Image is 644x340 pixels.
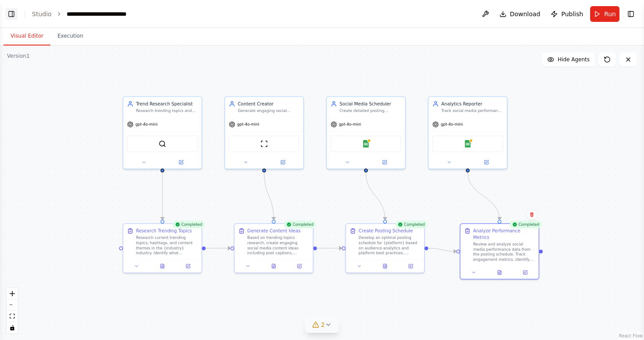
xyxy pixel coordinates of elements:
button: Visual Editor [4,27,50,46]
div: Social Media Scheduler [340,101,401,107]
div: Analytics Reporter [441,101,503,107]
span: gpt-4o-mini [135,122,158,127]
img: Google Sheets [464,140,471,147]
div: Generate Content Ideas [248,228,301,234]
button: Open in side panel [400,262,421,270]
div: Completed [395,221,428,228]
div: Review and analyze social media performance data from the posting schedule. Track engagement metr... [473,242,535,262]
button: Open in side panel [265,158,301,166]
button: 2 [305,317,339,333]
button: Open in side panel [163,158,199,166]
button: View output [260,262,287,270]
div: Completed [510,221,542,228]
div: Content CreatorGenerate engaging social media content ideas, write compelling captions, and creat... [224,96,304,169]
div: Research trending topics and hashtags in the {industry} industry, analyze competitor content perf... [136,108,198,113]
span: 2 [321,320,325,329]
div: Analytics ReporterTrack social media performance metrics, analyze engagement data, generate insig... [428,96,507,169]
span: Hide Agents [558,56,590,63]
div: Trend Research SpecialistResearch trending topics and hashtags in the {industry} industry, analyz... [123,96,202,169]
button: Open in side panel [367,158,403,166]
div: Version 1 [7,53,30,60]
button: Show left sidebar [5,8,18,20]
span: Publish [561,10,583,18]
a: Studio [32,11,52,18]
button: zoom in [7,288,18,299]
button: View output [486,269,513,276]
g: Edge from ed08fab0-bf38-4b52-9137-64776d7cb08d to ab4e4abd-718a-4931-a018-ecde54ce6009 [428,245,456,255]
div: Develop an optimal posting schedule for {platform} based on audience analytics and platform best ... [359,235,421,256]
nav: breadcrumb [32,10,156,18]
button: Run [590,6,619,22]
button: fit view [7,311,18,322]
div: Content Creator [238,101,300,107]
div: Research Trending Topics [136,228,191,234]
g: Edge from be3aeb80-2893-49fa-a048-4c5e9a4960cd to ab4e4abd-718a-4931-a018-ecde54ce6009 [464,172,502,220]
div: CompletedAnalyze Performance MetricsReview and analyze social media performance data from the pos... [460,223,539,279]
span: gpt-4o-mini [441,122,463,127]
g: Edge from 2e9b6d24-90e0-4b12-b94e-cd30e30a90b0 to 8e0b087c-c0b3-4ab8-9a8f-5e7cd05926ca [159,172,166,220]
button: Hide Agents [542,53,595,67]
div: CompletedGenerate Content IdeasBased on trending topics research, create engaging social media co... [234,223,313,273]
div: React Flow controls [7,288,18,333]
button: View output [372,262,398,270]
div: Generate engaging social media content ideas, write compelling captions, and create content calen... [238,108,300,113]
img: SerperDevTool [159,140,166,147]
button: Open in side panel [177,262,199,270]
g: Edge from b5f665dc-4a1b-41f9-bd66-b248464ea258 to 2ec75a10-eb72-4f35-a74b-c33c40d9a1da [261,172,277,220]
button: View output [149,262,176,270]
div: Social Media SchedulerCreate detailed posting schedules, suggest optimal posting times for {platf... [326,96,406,169]
button: zoom out [7,299,18,311]
span: gpt-4o-mini [339,122,361,127]
img: ScrapeWebsiteTool [260,140,268,147]
div: Trend Research Specialist [136,101,198,107]
a: React Flow attribution [619,333,643,338]
button: toggle interactivity [7,322,18,333]
g: Edge from 8e0b087c-c0b3-4ab8-9a8f-5e7cd05926ca to 2ec75a10-eb72-4f35-a74b-c33c40d9a1da [205,245,230,252]
div: Track social media performance metrics, analyze engagement data, generate insights on content eff... [441,108,503,113]
div: CompletedCreate Posting ScheduleDevelop an optimal posting schedule for {platform} based on audie... [345,223,425,273]
div: CompletedResearch Trending TopicsResearch current trending topics, hashtags, and content themes i... [123,223,202,273]
span: Run [604,10,616,18]
button: Show right sidebar [625,8,637,20]
button: Download [496,6,544,22]
g: Edge from 7cc47982-26a8-429a-bed4-b11ceb265bf7 to ed08fab0-bf38-4b52-9137-64776d7cb08d [363,172,388,220]
button: Open in side panel [288,262,310,270]
div: Completed [173,221,205,228]
button: Open in side panel [514,269,536,276]
span: gpt-4o-mini [237,122,259,127]
div: Research current trending topics, hashtags, and content themes in the {industry} industry. Identi... [136,235,198,256]
button: Publish [547,6,587,22]
div: Based on trending topics research, create engaging social media content ideas including post capt... [248,235,309,256]
g: Edge from 2ec75a10-eb72-4f35-a74b-c33c40d9a1da to ed08fab0-bf38-4b52-9137-64776d7cb08d [317,245,342,252]
img: Google Sheets [362,140,370,147]
button: Execution [50,27,90,46]
div: Create Posting Schedule [359,228,413,234]
div: Analyze Performance Metrics [473,228,535,240]
button: Open in side panel [468,158,504,166]
button: Delete node [526,209,538,220]
div: Completed [284,221,316,228]
span: Download [510,10,541,18]
div: Create detailed posting schedules, suggest optimal posting times for {platform} based on audience... [340,108,401,113]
